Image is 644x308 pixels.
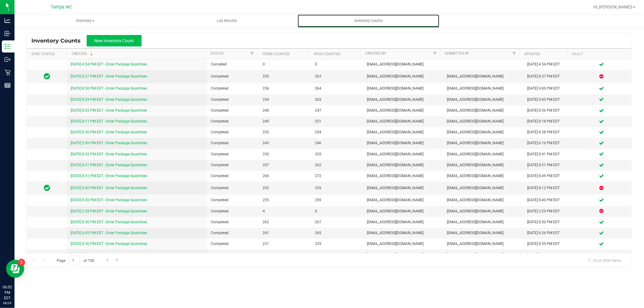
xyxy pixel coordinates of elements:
span: Completed [211,86,255,91]
span: [EMAIL_ADDRESS][DOMAIN_NAME] [447,151,520,157]
a: [DATE] 6:05 PM EDT - Enter Package Quantities [71,231,147,235]
a: Created [72,52,94,56]
span: [EMAIL_ADDRESS][DOMAIN_NAME] [447,140,520,146]
div: [DATE] 8:12 PM EDT [527,252,568,258]
span: 252 [263,185,307,191]
span: 264 [315,86,360,91]
span: Cancelled [211,62,255,67]
div: [DATE] 8:41 PM EDT [527,151,568,157]
span: 249 [263,119,307,124]
span: 240 [263,108,307,113]
span: 254 [263,97,307,103]
div: [DATE] 8:12 PM EDT [527,185,568,191]
span: 272 [315,173,360,179]
a: Go to the last page [113,256,122,264]
span: 255 [315,151,360,157]
span: Completed [211,108,255,113]
span: New Inventory Count [95,38,134,43]
a: Items Counted [262,52,290,56]
span: 252 [263,129,307,135]
inline-svg: Inbound [5,30,11,37]
a: [DATE] 8:22 PM EDT - Enter Package Quantities [71,108,147,113]
span: 262 [315,162,360,168]
a: [DATE] 2:28 PM EDT - Enter Package Quantities [71,209,147,213]
span: Completed [211,230,255,236]
span: Lab Results [209,18,245,24]
span: [EMAIL_ADDRESS][DOMAIN_NAME] [367,86,440,91]
div: [DATE] 8:55 PM EDT [527,241,568,247]
span: Completed [211,252,255,258]
span: 0 [315,208,360,214]
span: [EMAIL_ADDRESS][DOMAIN_NAME] [367,140,440,146]
a: [DATE] 8:27 PM EDT - Enter Package Quantities [71,74,147,78]
a: [DATE] 8:30 PM EDT - Enter Package Quantities [71,242,147,246]
div: [DATE] 8:37 PM EDT [527,74,568,79]
div: [DATE] 9:00 PM EDT [527,86,568,91]
inline-svg: Retail [5,69,11,75]
span: [EMAIL_ADDRESS][DOMAIN_NAME] [367,74,440,79]
span: [EMAIL_ADDRESS][DOMAIN_NAME] [367,97,440,103]
span: [EMAIL_ADDRESS][DOMAIN_NAME] [447,241,520,247]
span: [EMAIL_ADDRESS][DOMAIN_NAME] [367,185,440,191]
span: Inventory [15,18,156,24]
a: [DATE] 8:30 PM EDT - Enter Package Quantities [71,198,147,202]
span: Completed [211,129,255,135]
inline-svg: Outbound [5,56,11,62]
a: Filter [430,49,440,59]
span: [EMAIL_ADDRESS][DOMAIN_NAME] [367,151,440,157]
span: [EMAIL_ADDRESS][DOMAIN_NAME] [367,230,440,236]
div: [DATE] 8:18 PM EDT [527,119,568,124]
span: 260 [315,252,360,258]
span: [EMAIL_ADDRESS][DOMAIN_NAME] [447,230,520,236]
div: [DATE] 8:51 PM EDT [527,162,568,168]
div: [DATE] 8:40 PM EDT [527,197,568,203]
span: 262 [263,219,307,225]
div: [DATE] 8:36 PM EDT [527,108,568,113]
span: [EMAIL_ADDRESS][DOMAIN_NAME] [367,129,440,135]
span: [EMAIL_ADDRESS][DOMAIN_NAME] [447,208,520,214]
a: Updated [524,52,540,56]
span: [EMAIL_ADDRESS][DOMAIN_NAME] [447,173,520,179]
iframe: Resource center [6,260,24,278]
a: [DATE] 8:29 PM EDT - Enter Package Quantities [71,97,147,102]
span: 266 [263,173,307,179]
inline-svg: Analytics [5,17,11,24]
button: New Inventory Count [87,35,142,46]
span: Completed [211,173,255,179]
span: 1 - 20 of 3000 items [583,256,626,265]
span: [EMAIL_ADDRESS][DOMAIN_NAME] [447,86,520,91]
p: 08/24 [3,301,12,305]
span: 4 [263,208,307,214]
span: 241 [263,230,307,236]
a: [DATE] 5:56 PM EDT - Enter Package Quantities [71,141,147,145]
span: In Sync [44,72,50,81]
span: Completed [211,241,255,247]
span: Inventory Counts [31,37,87,44]
span: [EMAIL_ADDRESS][DOMAIN_NAME] [367,173,440,179]
span: Completed [211,208,255,214]
span: [EMAIL_ADDRESS][DOMAIN_NAME] [447,74,520,79]
span: [EMAIL_ADDRESS][DOMAIN_NAME] [367,252,440,258]
div: [DATE] 9:00 PM EDT [527,97,568,103]
span: 231 [263,241,307,247]
span: 254 [315,129,360,135]
span: 255 [263,252,307,258]
a: Submitted By [445,51,469,56]
span: 246 [315,140,360,146]
span: 267 [315,219,360,225]
a: Filter [509,49,519,59]
a: [DATE] 8:31 PM EDT - Enter Package Quantities [71,163,147,167]
div: [DATE] 8:49 PM EDT [527,173,568,179]
span: 0 [263,62,307,67]
a: Status [210,51,223,56]
span: 251 [315,119,360,124]
a: Created By [365,51,386,56]
p: 06:02 PM EDT [3,284,12,301]
span: [EMAIL_ADDRESS][DOMAIN_NAME] [367,197,440,203]
div: [DATE] 6:16 PM EDT [527,140,568,146]
span: Hi, [PERSON_NAME]! [593,5,633,9]
span: 247 [315,108,360,113]
inline-svg: Inventory [5,43,11,49]
span: Completed [211,97,255,103]
span: [EMAIL_ADDRESS][DOMAIN_NAME] [367,108,440,113]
